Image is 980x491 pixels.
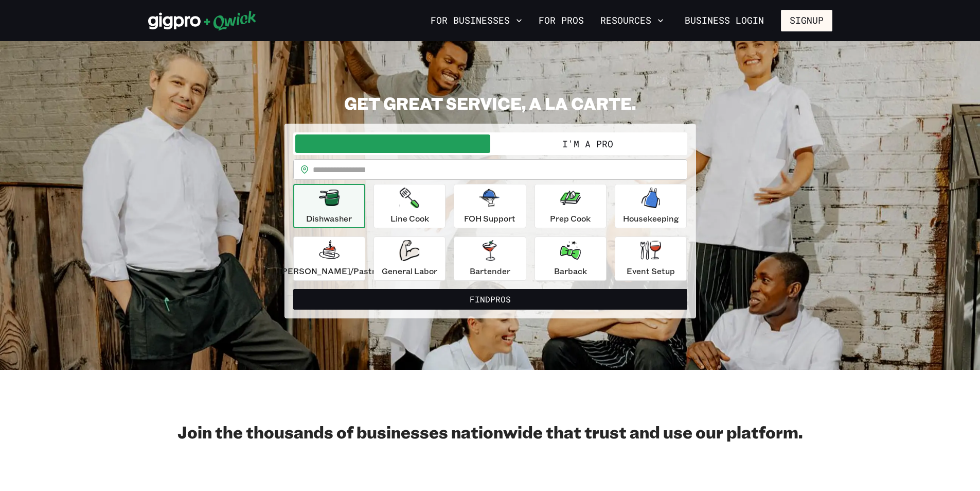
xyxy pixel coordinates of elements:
[293,289,687,310] button: FindPros
[306,212,352,225] p: Dishwasher
[373,184,446,228] button: Line Cook
[293,184,365,228] button: Dishwasher
[550,212,591,225] p: Prep Cook
[781,10,832,31] button: Signup
[534,184,607,228] button: Prep Cook
[382,265,437,277] p: General Labor
[676,10,773,31] a: Business Login
[627,265,675,277] p: Event Setup
[284,93,696,113] h2: GET GREAT SERVICE, A LA CARTE.
[454,184,526,228] button: FOH Support
[615,236,687,281] button: Event Setup
[534,236,607,281] button: Barback
[596,12,668,29] button: Resources
[293,236,365,281] button: [PERSON_NAME]/Pastry
[615,184,687,228] button: Housekeeping
[534,12,588,29] a: For Pros
[148,421,832,442] h2: Join the thousands of businesses nationwide that trust and use our platform.
[426,12,526,29] button: For Businesses
[490,134,685,153] button: I'm a Pro
[554,265,587,277] p: Barback
[295,134,490,153] button: I'm a Business
[373,236,446,281] button: General Labor
[470,265,510,277] p: Bartender
[390,212,429,225] p: Line Cook
[454,236,526,281] button: Bartender
[279,265,380,277] p: [PERSON_NAME]/Pastry
[464,212,515,225] p: FOH Support
[623,212,679,225] p: Housekeeping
